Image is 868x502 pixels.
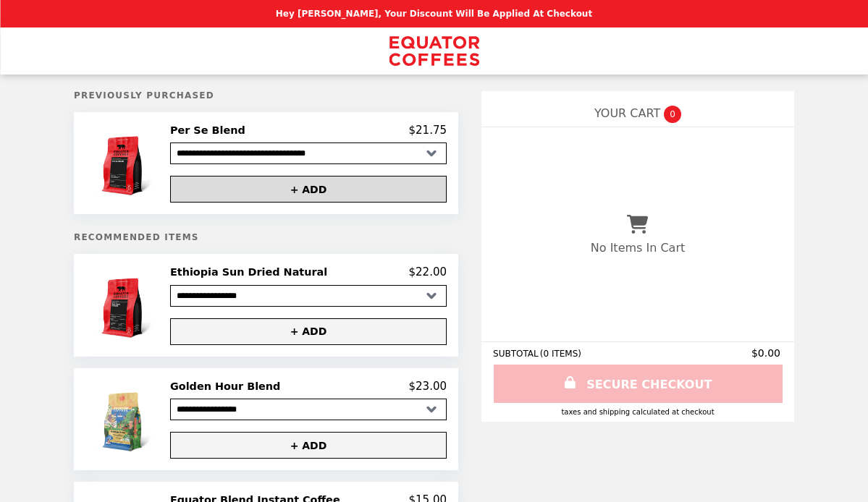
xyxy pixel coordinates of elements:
[170,176,447,203] button: + ADD
[664,106,681,123] span: 0
[409,265,447,278] p: $22.00
[389,36,479,66] img: Brand Logo
[170,285,447,307] select: Select a product variant
[170,124,251,137] h2: Per Se Blend
[74,232,458,242] h5: Recommended Items
[493,408,783,416] div: Taxes and Shipping calculated at checkout
[409,124,447,137] p: $21.75
[493,349,540,359] span: SUBTOTAL
[170,142,447,164] select: Select a product variant
[170,380,286,393] h2: Golden Hour Blend
[74,90,458,101] h5: Previously Purchased
[170,265,333,278] h2: Ethiopia Sun Dried Natural
[170,318,447,345] button: + ADD
[594,106,660,120] span: YOUR CART
[591,241,685,255] p: No Items In Cart
[540,349,581,359] span: ( 0 ITEMS )
[93,265,160,344] img: Ethiopia Sun Dried Natural
[276,9,592,19] p: Hey [PERSON_NAME], your discount will be applied at checkout
[409,380,447,393] p: $23.00
[170,399,447,420] select: Select a product variant
[170,432,447,459] button: + ADD
[93,124,160,203] img: Per Se Blend
[751,347,783,359] span: $0.00
[93,380,160,459] img: Golden Hour Blend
